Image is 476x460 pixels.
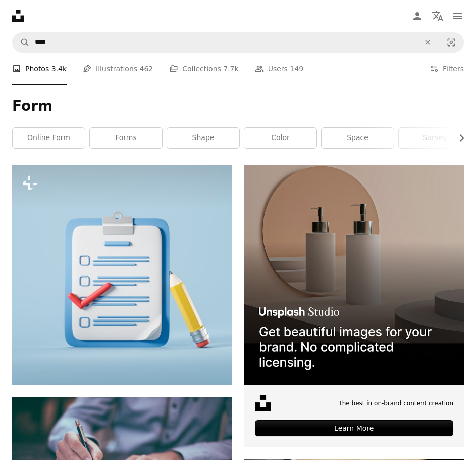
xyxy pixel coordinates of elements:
[448,6,468,26] button: Menu
[430,53,464,85] button: Filters
[167,128,239,148] a: shape
[223,63,238,74] span: 7.7k
[428,6,448,26] button: Language
[322,128,394,148] a: space
[416,33,439,52] button: Clear
[90,128,162,148] a: forms
[255,53,303,85] a: Users 149
[439,33,463,52] button: Visual search
[12,270,232,279] a: Checklist and notes written on paper, a red tick and cartoon pencil on light blue background. Con...
[452,128,464,148] button: scroll list to the right
[12,97,464,115] h1: Form
[244,128,316,148] a: color
[12,32,464,53] form: Find visuals sitewide
[13,128,85,148] a: online form
[244,165,464,447] a: The best in on-brand content creationLearn More
[140,63,153,74] span: 462
[407,6,428,26] a: Log in / Sign up
[169,53,238,85] a: Collections 7.7k
[399,128,471,148] a: survey
[13,33,30,52] button: Search Unsplash
[244,165,464,385] img: file-1715714113747-b8b0561c490eimage
[290,63,303,74] span: 149
[83,53,153,85] a: Illustrations 462
[338,399,453,408] span: The best in on-brand content creation
[12,165,232,385] img: Checklist and notes written on paper, a red tick and cartoon pencil on light blue background. Con...
[255,395,271,411] img: file-1631678316303-ed18b8b5cb9cimage
[12,10,24,22] a: Home — Unsplash
[255,420,454,436] div: Learn More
